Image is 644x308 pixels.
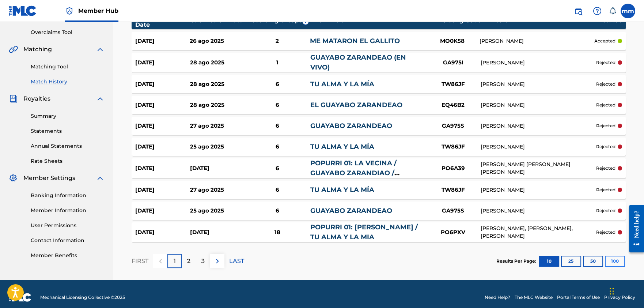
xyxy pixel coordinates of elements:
a: Match History [31,78,105,86]
iframe: Chat Widget [607,273,644,308]
div: [PERSON_NAME] [PERSON_NAME] [PERSON_NAME] [481,161,596,176]
div: [PERSON_NAME] [481,59,596,67]
a: POPURRI 01: [PERSON_NAME] / TU ALMA Y LA MIA [310,223,418,241]
p: rejected [596,102,615,108]
div: [DATE] [135,101,190,109]
p: rejected [596,143,615,150]
div: [DATE] [190,228,245,237]
a: Privacy Policy [604,294,635,301]
div: MO0K58 [425,37,480,45]
p: 3 [201,257,205,266]
div: 6 [245,186,310,194]
button: 100 [605,256,625,267]
div: 28 ago 2025 [190,80,245,89]
img: Royalties [9,94,18,103]
p: rejected [596,207,615,214]
div: [DATE] [135,80,190,89]
div: 25 ago 2025 [190,143,245,151]
div: 2 [245,37,310,45]
p: rejected [596,187,615,193]
button: 10 [539,256,559,267]
p: rejected [596,81,615,87]
a: TU ALMA Y LA MÍA [310,80,374,88]
button: 50 [583,256,603,267]
div: 28 ago 2025 [190,59,245,67]
img: expand [96,94,105,103]
div: [DATE] [190,164,245,173]
a: Statements [31,127,105,135]
div: [DATE] [135,228,190,237]
div: Widget de chat [607,273,644,308]
div: [DATE] [135,122,190,130]
div: TW86JF [426,143,481,151]
div: [PERSON_NAME] [481,122,596,130]
a: Public Search [571,4,586,18]
div: 6 [245,122,310,130]
div: [DATE] [135,186,190,194]
a: ME MATARON EL GALLITO [310,37,400,45]
div: EQ46B2 [426,101,481,109]
a: Member Information [31,207,105,214]
div: 6 [245,164,310,173]
div: [PERSON_NAME] [480,37,594,45]
div: [DATE] [135,207,190,215]
a: The MLC Website [515,294,553,301]
div: 28 ago 2025 [190,101,245,109]
a: Rate Sheets [31,157,105,165]
a: Summary [31,112,105,120]
p: rejected [596,229,615,236]
div: User Menu [621,4,635,18]
img: Matching [9,45,18,54]
a: Need Help? [485,294,510,301]
img: Member Settings [9,174,18,183]
span: Matching [23,45,52,54]
div: [PERSON_NAME] [481,143,596,151]
img: expand [96,174,105,183]
div: [DATE] [135,143,190,151]
div: 26 ago 2025 [190,37,244,45]
a: Contact Information [31,237,105,244]
a: Overclaims Tool [31,29,105,36]
div: [PERSON_NAME] [481,101,596,109]
div: GA975S [426,122,481,130]
p: rejected [596,59,615,66]
div: TW86JF [426,80,481,89]
div: 1 [245,59,310,67]
div: 6 [245,207,310,215]
span: ? [303,19,308,25]
span: Member Settings [23,174,75,183]
a: TU ALMA Y LA MÍA [310,186,374,194]
a: Portal Terms of Use [557,294,600,301]
a: EL GUAYABO ZARANDEAO [310,101,402,109]
img: help [593,7,602,15]
img: expand [96,45,105,54]
p: accepted [594,38,615,44]
p: LAST [229,257,244,266]
img: Top Rightsholder [65,7,74,15]
div: 18 [245,228,310,237]
iframe: Resource Center [624,199,644,258]
div: Notifications [609,7,616,15]
div: [PERSON_NAME] [481,207,596,215]
div: [PERSON_NAME] [481,186,596,194]
div: 27 ago 2025 [190,186,245,194]
div: 6 [245,101,310,109]
button: 25 [561,256,581,267]
a: GUAYABO ZARANDEAO (EN VIVO) [310,53,406,71]
a: POPURRI 01: LA VECINA / GUAYABO ZARANDIAO / [GEOGRAPHIC_DATA] / TU ALMA Y LA MIA / TIERRA NEGRA /... [310,159,423,207]
div: [PERSON_NAME] [481,80,596,88]
div: GA975I [426,59,481,67]
div: [DATE] [135,37,190,45]
div: 6 [245,143,310,151]
a: Member Benefits [31,252,105,259]
img: right [213,257,222,266]
div: 25 ago 2025 [190,207,245,215]
img: MLC Logo [9,5,37,16]
a: User Permissions [31,222,105,229]
p: Results Per Page: [496,258,538,264]
p: 2 [187,257,190,266]
p: rejected [596,123,615,129]
div: Help [590,4,605,18]
div: PO6A39 [426,164,481,173]
a: Matching Tool [31,63,105,71]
